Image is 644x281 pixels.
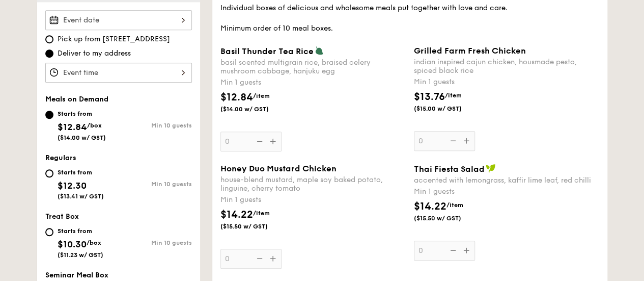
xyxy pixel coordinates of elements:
[58,134,106,141] span: ($14.00 w/ GST)
[45,154,76,162] span: Regulars
[220,58,406,75] div: basil scented multigrain rice, braised celery mushroom cabbage, hanjuku egg
[315,46,324,55] img: icon-vegetarian.fe4039eb.svg
[45,169,53,177] input: Starts from$12.30($13.41 w/ GST)Min 10 guests
[220,175,406,193] div: house-blend mustard, maple soy baked potato, linguine, cherry tomato
[119,239,192,246] div: Min 10 guests
[58,193,104,200] span: ($13.41 w/ GST)
[414,46,526,56] span: Grilled Farm Fresh Chicken
[45,10,192,30] input: Event date
[414,105,483,113] span: ($15.00 w/ GST)
[253,92,270,99] span: /item
[414,58,599,75] div: indian inspired cajun chicken, housmade pesto, spiced black rice
[45,271,108,279] span: Seminar Meal Box
[445,92,462,99] span: /item
[220,195,406,205] div: Min 1 guests
[220,105,290,113] span: ($14.00 w/ GST)
[253,210,270,217] span: /item
[45,111,53,119] input: Starts from$12.84/box($14.00 w/ GST)Min 10 guests
[87,122,102,129] span: /box
[220,91,253,104] span: $12.84
[119,122,192,129] div: Min 10 guests
[45,228,53,236] input: Starts from$10.30/box($11.23 w/ GST)Min 10 guests
[45,63,192,83] input: Event time
[220,164,337,173] span: Honey Duo Mustard Chicken
[220,46,314,56] span: Basil Thunder Tea Rice
[414,164,485,174] span: Thai Fiesta Salad
[58,121,87,133] span: $12.84
[58,110,106,118] div: Starts from
[119,181,192,188] div: Min 10 guests
[414,214,483,222] span: ($15.50 w/ GST)
[58,227,103,235] div: Starts from
[45,35,53,43] input: Pick up from [STREET_ADDRESS]
[486,164,496,173] img: icon-vegan.f8ff3823.svg
[58,168,104,176] div: Starts from
[220,78,406,88] div: Min 1 guests
[414,176,599,185] div: accented with lemongrass, kaffir lime leaf, red chilli
[220,209,253,221] span: $14.22
[58,239,87,250] span: $10.30
[414,77,599,87] div: Min 1 guests
[414,200,446,213] span: $14.22
[45,49,53,58] input: Deliver to my address
[87,239,101,246] span: /box
[58,48,131,59] span: Deliver to my address
[58,180,87,191] span: $12.30
[220,3,599,34] div: Individual boxes of delicious and wholesome meals put together with love and care. Minimum order ...
[446,201,463,209] span: /item
[414,91,445,103] span: $13.76
[45,212,79,221] span: Treat Box
[58,34,170,44] span: Pick up from [STREET_ADDRESS]
[220,222,290,231] span: ($15.50 w/ GST)
[58,251,103,259] span: ($11.23 w/ GST)
[45,95,108,104] span: Meals on Demand
[414,187,599,197] div: Min 1 guests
